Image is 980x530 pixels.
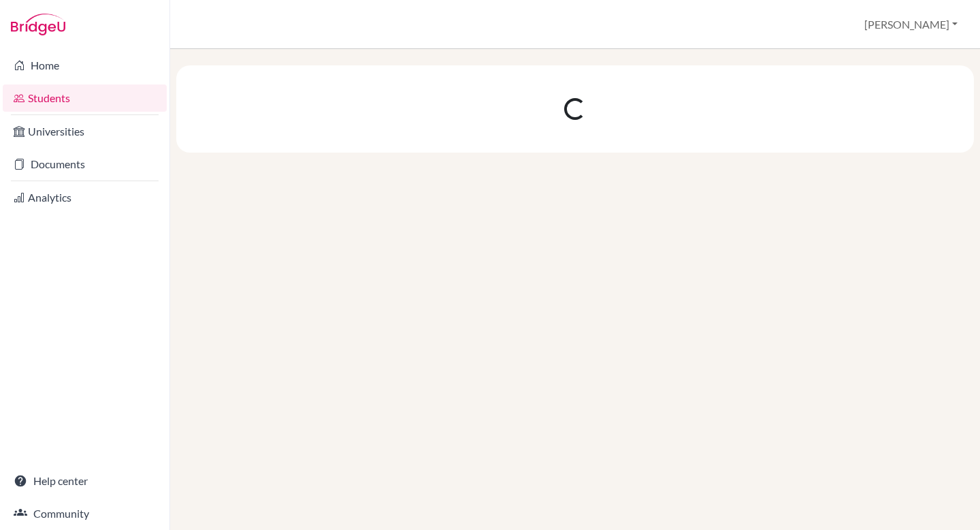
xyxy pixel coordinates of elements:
a: Universities [3,118,167,145]
button: [PERSON_NAME] [858,12,964,37]
a: Help center [3,467,167,495]
a: Students [3,84,167,112]
a: Documents [3,151,167,178]
img: Bridge-U [11,14,65,35]
a: Analytics [3,184,167,211]
a: Home [3,52,167,79]
a: Community [3,500,167,527]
